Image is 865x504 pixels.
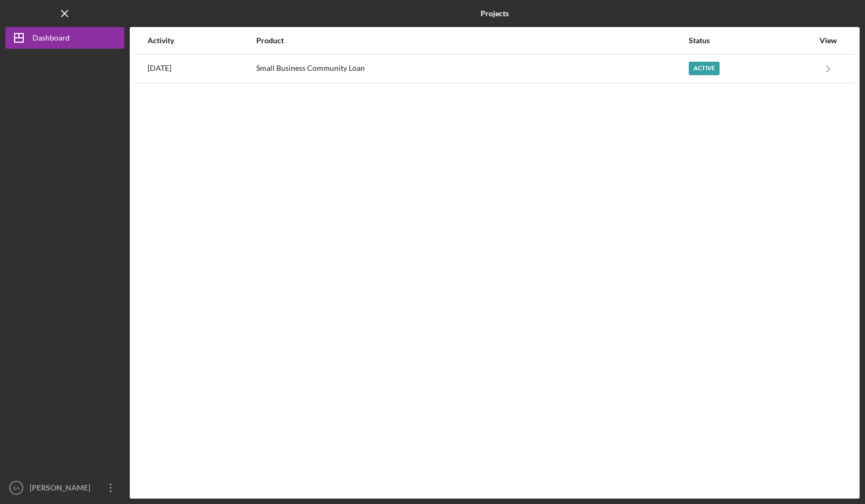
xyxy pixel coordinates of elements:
[256,36,688,45] div: Product
[815,36,842,45] div: View
[689,62,720,75] div: Active
[256,55,688,82] div: Small Business Community Loan
[5,27,124,49] button: Dashboard
[148,64,171,72] time: 2025-09-22 16:15
[27,477,97,501] div: [PERSON_NAME]
[481,9,509,18] b: Projects
[5,477,124,499] button: SA[PERSON_NAME]
[32,27,70,51] div: Dashboard
[13,485,20,491] text: SA
[689,36,814,45] div: Status
[148,36,255,45] div: Activity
